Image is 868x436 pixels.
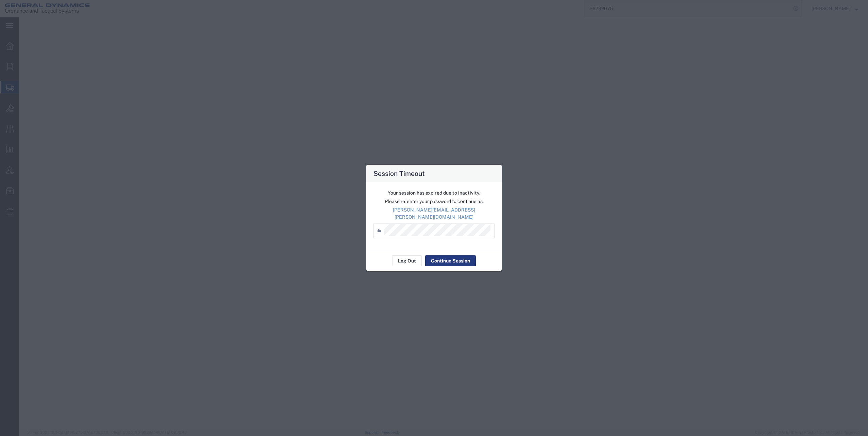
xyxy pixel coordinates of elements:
[392,255,422,266] button: Log Out
[373,168,425,178] h4: Session Timeout
[373,206,495,221] p: [PERSON_NAME][EMAIL_ADDRESS][PERSON_NAME][DOMAIN_NAME]
[425,255,476,266] button: Continue Session
[373,189,495,197] p: Your session has expired due to inactivity.
[373,198,495,205] p: Please re-enter your password to continue as:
